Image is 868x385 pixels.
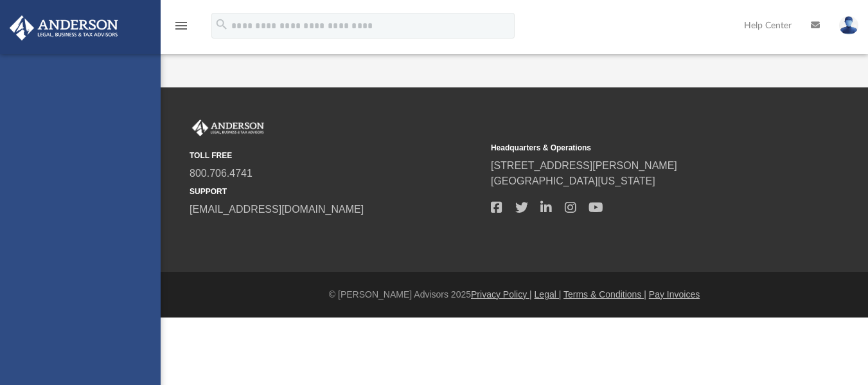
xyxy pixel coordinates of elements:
small: SUPPORT [190,186,482,197]
img: Anderson Advisors Platinum Portal [6,15,122,40]
a: Legal | [535,289,562,300]
i: search [215,17,229,31]
i: menu [173,18,189,33]
a: Pay Invoices [649,289,700,300]
img: Anderson Advisors Platinum Portal [190,120,267,136]
a: menu [173,24,189,33]
a: [STREET_ADDRESS][PERSON_NAME] [491,160,677,171]
div: © [PERSON_NAME] Advisors 2025 [161,288,868,301]
a: [EMAIL_ADDRESS][DOMAIN_NAME] [190,204,364,215]
small: Headquarters & Operations [491,142,783,154]
img: User Pic [839,16,858,35]
small: TOLL FREE [190,150,482,161]
a: Privacy Policy | [471,289,532,300]
a: [GEOGRAPHIC_DATA][US_STATE] [491,175,655,186]
a: Terms & Conditions | [563,289,646,300]
a: 800.706.4741 [190,168,252,179]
